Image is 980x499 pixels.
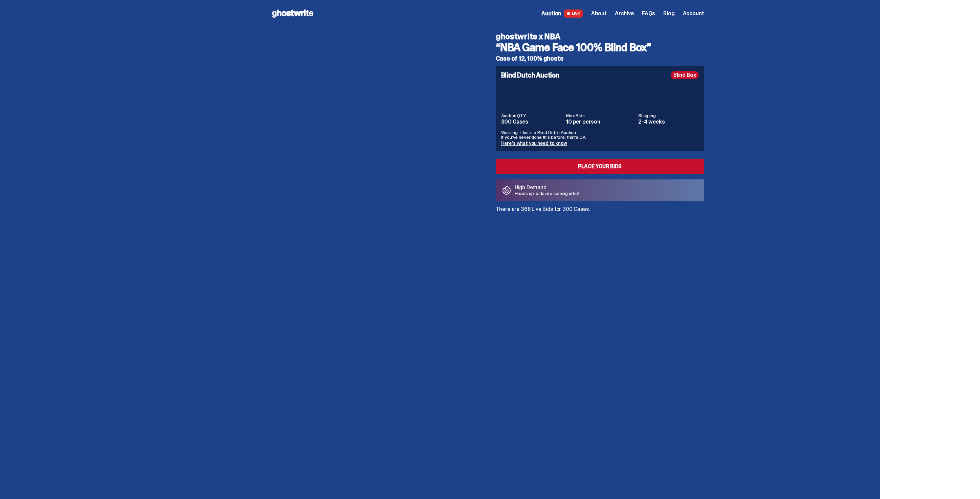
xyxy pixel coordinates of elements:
p: Warning: This is a Blind Dutch Auction. If you’ve never done this before, that’s OK. [501,130,699,139]
span: LIVE [564,9,583,18]
dt: Max Bids [566,113,634,118]
dd: 2-4 weeks [638,119,699,125]
p: High Demand [515,185,580,190]
h4: Blind Dutch Auction [501,72,559,79]
a: Account [683,11,704,16]
a: Place your Bids [496,159,704,174]
a: Auction LIVE [541,9,583,18]
a: Here's what you need to know [501,140,567,146]
dd: 10 per person [566,119,634,125]
h3: “NBA Game Face 100% Blind Box” [496,42,704,53]
h4: ghostwrite x NBA [496,32,704,41]
p: There are 368 Live Bids for 300 Cases. [496,207,704,212]
div: Blind Box [671,71,699,79]
p: Heads up: bids are coming in hot [515,191,580,196]
a: About [591,11,607,16]
dt: Auction QTY [501,113,562,118]
span: Auction [541,11,561,16]
dt: Shipping [638,113,699,118]
h5: Case of 12, 100% ghosts [496,56,704,62]
a: FAQs [642,11,655,16]
a: Blog [663,11,674,16]
dd: 300 Cases [501,119,562,125]
a: Archive [615,11,634,16]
